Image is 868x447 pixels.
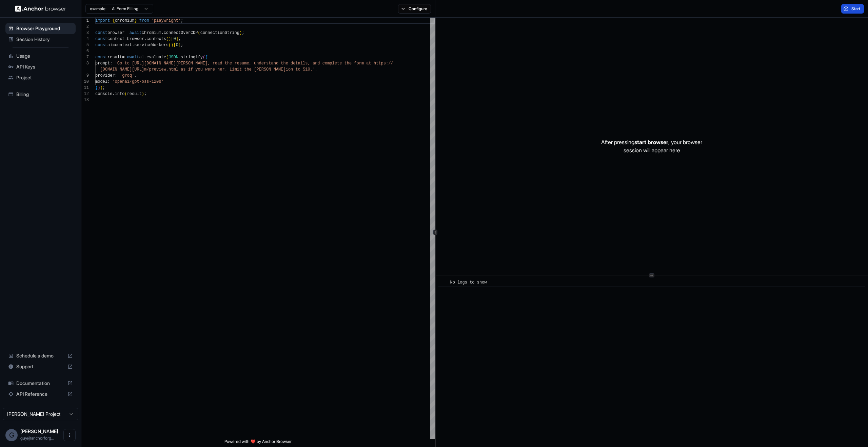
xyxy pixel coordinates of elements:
span: : [107,79,110,84]
span: ad the resume, understand the details, and complet [217,61,339,66]
div: 6 [81,48,89,54]
div: G [5,429,18,441]
span: Start [851,6,861,12]
span: . [144,37,146,41]
span: = [124,31,127,35]
span: Support [16,363,65,370]
span: const [95,43,107,47]
img: Anchor Logo [15,5,66,12]
span: result [107,55,122,60]
span: = [124,37,127,41]
span: connectionString [200,31,239,35]
span: model [95,79,107,84]
span: ) [171,43,173,47]
div: 8 [81,60,89,66]
span: API Reference [16,391,65,397]
span: chromium [115,18,135,23]
span: ; [144,92,146,96]
button: Start [841,4,864,14]
div: 5 [81,42,89,48]
span: JSON [169,55,178,60]
span: } [95,85,98,90]
span: Session History [16,36,73,43]
span: . [161,31,163,35]
span: [DOMAIN_NAME][URL] [100,67,144,72]
span: No logs to show [450,280,487,285]
span: Project [16,74,73,81]
span: browser [107,31,124,35]
span: ] [178,43,181,47]
div: Project [5,72,76,83]
span: ] [176,37,178,41]
div: Support [5,361,76,372]
div: 11 [81,85,89,91]
span: await [130,31,142,35]
span: , [134,73,137,78]
span: const [95,55,107,60]
span: Guy Ben Simhon [20,428,58,434]
span: ; [178,37,181,41]
div: 2 [81,24,89,30]
div: API Reference [5,389,76,400]
span: info [115,92,125,96]
span: stringify [181,55,203,60]
span: } [134,18,137,23]
span: Billing [16,91,73,98]
span: API Keys [16,63,73,70]
div: Schedule a demo [5,350,76,361]
span: ion to $10.' [286,67,315,72]
span: [ [173,43,176,47]
span: [ [171,37,173,41]
span: 'playwright' [152,18,181,23]
span: evaluate [146,55,166,60]
span: ) [239,31,242,35]
div: Usage [5,51,76,61]
span: m/preview.html as if you were her. Limit the [PERSON_NAME] [144,67,286,72]
span: connectOverCDP [164,31,198,35]
span: ) [169,37,171,41]
span: const [95,37,107,41]
span: ( [169,43,171,47]
span: 0 [176,43,178,47]
span: ) [98,85,100,90]
span: Powered with ❤️ by Anchor Browser [224,439,292,447]
span: start browser [634,139,668,145]
div: Browser Playground [5,23,76,34]
span: chromium [142,31,161,35]
span: { [112,18,115,23]
span: result [127,92,142,96]
button: Configure [398,4,431,14]
span: ; [181,43,183,47]
div: 10 [81,79,89,85]
span: 'groq' [120,73,134,78]
div: 7 [81,54,89,60]
span: prompt [95,61,110,66]
span: ( [166,37,169,41]
span: e the form at https:// [339,61,393,66]
span: from [139,18,149,23]
span: Usage [16,53,73,59]
button: Open menu [63,429,76,441]
span: import [95,18,110,23]
div: 12 [81,91,89,97]
span: ​ [442,279,445,286]
span: example: [90,6,106,12]
div: 1 [81,18,89,24]
div: 3 [81,30,89,36]
span: guy@anchorforge.io [20,435,54,441]
div: Documentation [5,378,76,389]
span: await [127,55,139,60]
span: , [315,67,317,72]
span: browser [127,37,144,41]
span: ( [124,92,127,96]
span: serviceWorkers [134,43,169,47]
span: ai [139,55,144,60]
span: : [115,73,117,78]
span: context [115,43,132,47]
span: : [110,61,112,66]
span: ; [181,18,183,23]
span: console [95,92,112,96]
span: const [95,31,107,35]
div: 4 [81,36,89,42]
span: ( [198,31,200,35]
